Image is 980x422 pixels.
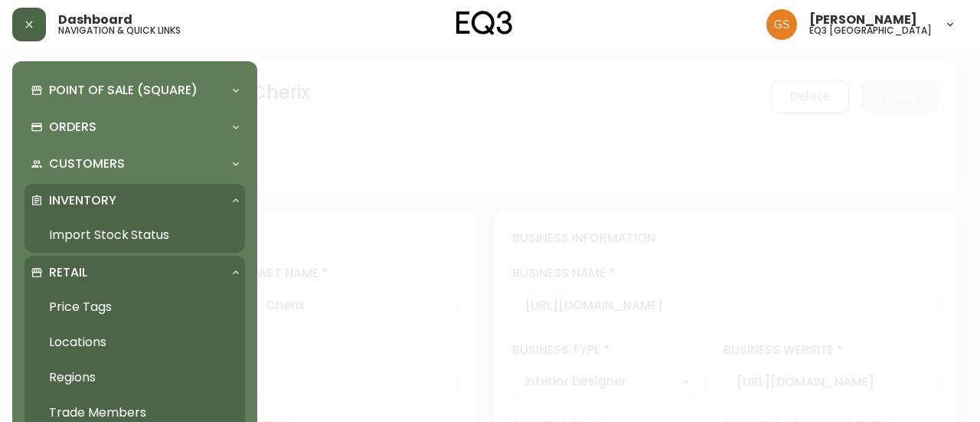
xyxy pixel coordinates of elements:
div: Orders [24,110,245,144]
a: Price Tags [24,290,245,325]
h5: eq3 [GEOGRAPHIC_DATA] [809,26,932,35]
img: 6b403d9c54a9a0c30f681d41f5fc2571 [766,9,797,40]
a: Import Stock Status [24,218,245,253]
span: Dashboard [58,14,132,26]
div: Retail [24,256,245,290]
img: logo [456,11,513,35]
span: [PERSON_NAME] [809,14,917,26]
div: Point of Sale (Square) [24,74,245,107]
p: Retail [49,264,87,281]
p: Inventory [49,192,116,209]
h5: navigation & quick links [58,26,181,35]
p: Customers [49,155,125,172]
a: Locations [24,325,245,360]
p: Point of Sale (Square) [49,82,198,99]
div: Customers [24,147,245,181]
div: Inventory [24,184,245,218]
p: Orders [49,119,96,136]
a: Regions [24,360,245,395]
